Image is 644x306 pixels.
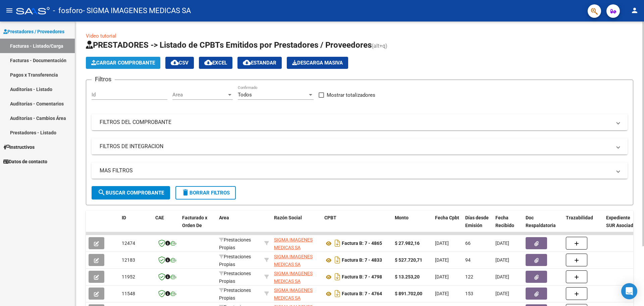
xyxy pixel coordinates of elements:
span: [DATE] [495,291,509,296]
strong: $ 527.720,71 [395,257,422,263]
span: 122 [465,274,473,279]
datatable-header-cell: CPBT [322,211,392,240]
datatable-header-cell: Fecha Cpbt [432,211,463,240]
span: Trazabilidad [566,215,593,220]
span: 153 [465,291,473,296]
mat-icon: menu [5,6,13,14]
span: Días desde Emisión [465,215,489,228]
strong: Factura B: 7 - 4865 [342,241,382,246]
strong: $ 13.253,20 [395,274,420,279]
span: Borrar Filtros [181,190,230,196]
span: Fecha Cpbt [435,215,459,220]
span: [DATE] [435,274,449,279]
i: Descargar documento [333,255,342,265]
strong: Factura B: 7 - 4798 [342,274,382,280]
button: Buscar Comprobante [92,186,170,200]
span: Prestaciones Propias [219,254,251,267]
span: 12474 [122,241,135,246]
span: [DATE] [435,291,449,296]
i: Descargar documento [333,271,342,282]
span: Area [172,92,227,98]
div: 30707663444 [274,253,319,267]
button: Descarga Masiva [287,57,348,69]
span: SIGMA IMAGENES MEDICAS SA [274,254,313,267]
span: SIGMA IMAGENES MEDICAS SA [274,271,313,284]
strong: $ 27.982,16 [395,241,420,246]
span: Instructivos [3,143,35,151]
div: Open Intercom Messenger [621,283,637,299]
mat-panel-title: MAS FILTROS [100,167,611,174]
span: 11548 [122,291,135,296]
span: Mostrar totalizadores [327,91,375,99]
datatable-header-cell: ID [119,211,153,240]
i: Descargar documento [333,238,342,249]
span: Todos [238,92,252,98]
button: Cargar Comprobante [86,57,160,69]
span: 11952 [122,274,135,279]
span: [DATE] [495,241,509,246]
datatable-header-cell: Monto [392,211,432,240]
span: Razón Social [274,215,302,220]
datatable-header-cell: CAE [153,211,179,240]
span: 66 [465,241,471,246]
mat-panel-title: FILTROS DE INTEGRACION [100,143,611,150]
mat-expansion-panel-header: FILTROS DEL COMPROBANTE [92,114,628,130]
button: EXCEL [199,57,232,69]
span: [DATE] [435,241,449,246]
mat-icon: person [631,6,639,14]
span: CPBT [324,215,336,220]
div: 30707663444 [274,287,319,301]
datatable-header-cell: Facturado x Orden De [179,211,216,240]
span: Doc Respaldatoria [526,215,556,228]
span: 12183 [122,257,135,263]
strong: Factura B: 7 - 4833 [342,258,382,263]
span: Prestaciones Propias [219,271,251,284]
span: [DATE] [495,274,509,279]
span: Prestadores / Proveedores [3,28,64,35]
button: Estandar [237,57,282,69]
mat-icon: search [98,188,106,196]
span: Buscar Comprobante [98,190,164,196]
strong: Factura B: 7 - 4764 [342,291,382,297]
span: - fosforo [53,3,83,18]
mat-icon: cloud_download [204,58,212,67]
span: SIGMA IMAGENES MEDICAS SA [274,237,313,250]
span: EXCEL [204,60,227,66]
i: Descargar documento [333,288,342,299]
span: [DATE] [495,257,509,263]
datatable-header-cell: Trazabilidad [563,211,603,240]
mat-icon: delete [181,188,190,196]
span: Prestaciones Propias [219,288,251,301]
span: Estandar [243,60,276,66]
span: (alt+q) [372,43,387,49]
span: Fecha Recibido [495,215,514,228]
span: 94 [465,257,471,263]
div: 30707663444 [274,236,319,250]
datatable-header-cell: Doc Respaldatoria [523,211,563,240]
strong: $ 891.702,00 [395,291,422,296]
span: Cargar Comprobante [91,60,155,66]
datatable-header-cell: Fecha Recibido [493,211,523,240]
mat-icon: cloud_download [243,58,251,67]
span: Datos de contacto [3,158,47,165]
app-download-masive: Descarga masiva de comprobantes (adjuntos) [287,57,348,69]
datatable-header-cell: Razón Social [271,211,322,240]
span: Expediente SUR Asociado [606,215,636,228]
mat-expansion-panel-header: FILTROS DE INTEGRACION [92,138,628,155]
button: Borrar Filtros [175,186,236,200]
mat-panel-title: FILTROS DEL COMPROBANTE [100,119,611,126]
span: Descarga Masiva [292,60,343,66]
mat-expansion-panel-header: MAS FILTROS [92,163,628,179]
div: 30707663444 [274,270,319,284]
span: Facturado x Orden De [182,215,207,228]
datatable-header-cell: Días desde Emisión [463,211,493,240]
span: Prestaciones Propias [219,237,251,250]
a: Video tutorial [86,33,116,39]
mat-icon: cloud_download [171,58,179,67]
button: CSV [165,57,194,69]
span: CAE [155,215,164,220]
h3: Filtros [92,75,115,84]
span: PRESTADORES -> Listado de CPBTs Emitidos por Prestadores / Proveedores [86,40,372,50]
datatable-header-cell: Expediente SUR Asociado [603,211,640,240]
span: CSV [171,60,189,66]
